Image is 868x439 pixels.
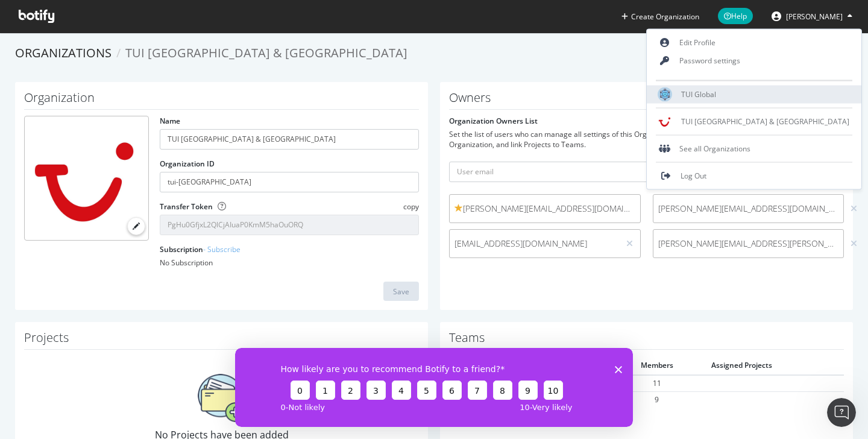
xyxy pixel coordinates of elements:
[383,282,419,301] button: Save
[160,257,419,268] div: No Subscription
[647,167,861,185] a: Log Out
[454,203,635,215] span: [PERSON_NAME][EMAIL_ADDRESS][DOMAIN_NAME]
[125,45,407,61] span: TUI [GEOGRAPHIC_DATA] & [GEOGRAPHIC_DATA]
[681,116,849,127] span: TUI [GEOGRAPHIC_DATA] & [GEOGRAPHIC_DATA]
[24,91,419,110] h1: Organization
[621,11,700,22] button: Create Organization
[15,45,853,62] ol: breadcrumbs
[454,238,614,250] span: [EMAIL_ADDRESS][DOMAIN_NAME]
[658,238,839,250] span: [PERSON_NAME][EMAIL_ADDRESS][PERSON_NAME][DOMAIN_NAME]
[702,356,844,375] th: Assigned Projects
[786,11,843,22] span: Osman Khan
[160,244,241,254] label: Subscription
[160,172,419,192] input: Organization ID
[403,201,419,212] span: copy
[393,286,409,297] div: Save
[658,87,672,102] img: TUI Global
[658,115,672,129] img: TUI UK & Ireland
[611,391,702,407] td: 9
[449,162,844,182] input: User email
[160,201,213,212] label: Transfer Token
[611,375,702,391] td: 11
[658,203,839,215] span: [PERSON_NAME][EMAIL_ADDRESS][DOMAIN_NAME]
[647,140,861,158] div: See all Organizations
[647,34,861,52] a: Edit Profile
[762,7,862,26] button: [PERSON_NAME]
[449,116,538,126] label: Organization Owners List
[24,331,419,350] h1: Projects
[647,52,861,70] a: Password settings
[160,116,180,126] label: Name
[681,89,716,99] span: TUI Global
[449,331,844,350] h1: Teams
[449,91,844,110] h1: Owners
[198,374,246,422] img: No Projects have been added
[15,45,112,61] a: Organizations
[718,8,753,24] span: Help
[449,129,844,150] div: Set the list of users who can manage all settings of this Organization. Owners can create Teams, ...
[827,398,856,427] iframe: Intercom live chat
[203,244,241,254] a: - Subscribe
[160,129,419,150] input: name
[611,356,702,375] th: Members
[160,159,215,169] label: Organization ID
[235,348,633,427] iframe: Survey from Botify
[681,171,706,181] span: Log Out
